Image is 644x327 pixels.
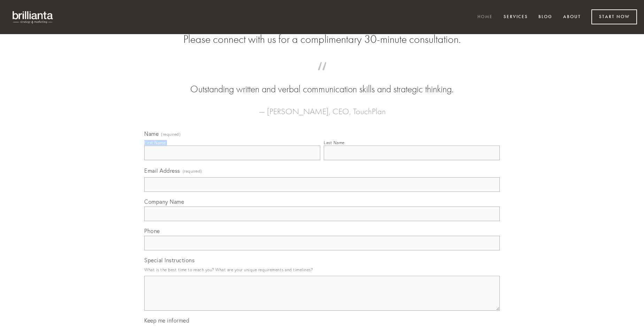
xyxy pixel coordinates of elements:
[144,130,159,137] span: Name
[144,227,160,234] span: Phone
[144,265,500,274] p: What is the best time to reach you? What are your unique requirements and timelines?
[7,7,59,27] img: brillianta - research, strategy, marketing
[144,257,194,264] span: Special Instructions
[183,166,202,176] span: (required)
[473,11,497,23] a: Home
[144,317,189,324] span: Keep me informed
[144,167,180,174] span: Email Address
[591,9,637,24] a: Start Now
[534,11,557,23] a: Blog
[144,33,500,46] h2: Please connect with us for a complimentary 30-minute consultation.
[144,140,166,145] div: First Name
[499,11,532,23] a: Services
[559,11,585,23] a: About
[144,198,184,205] span: Company Name
[155,69,489,96] blockquote: Outstanding written and verbal communication skills and strategic thinking.
[155,69,489,83] span: “
[324,140,345,145] div: Last Name
[155,96,489,118] figcaption: — [PERSON_NAME], CEO, TouchPlan
[161,132,181,137] span: (required)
